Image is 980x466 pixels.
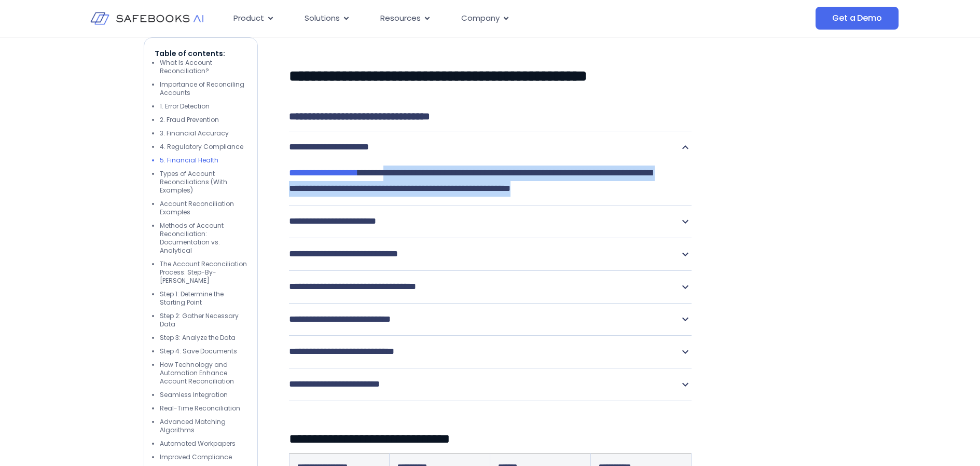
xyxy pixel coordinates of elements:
[461,12,500,24] span: Company
[380,12,421,24] span: Resources
[160,453,247,461] li: Improved Compliance
[160,290,247,306] li: Step 1: Determine the Starting Point
[160,221,247,254] li: Methods of Account Reconciliation: Documentation vs. Analytical
[160,142,247,150] li: 4. Regulatory Compliance
[160,360,247,385] li: How Technology and Automation Enhance Account Reconciliation
[160,169,247,194] li: Types of Account Reconciliations (With Examples)
[160,102,247,110] li: 1. Error Detection
[160,333,247,341] li: Step 3: Analyze the Data
[160,347,247,355] li: Step 4: Save Documents
[160,417,247,434] li: Advanced Matching Algorithms
[160,259,247,284] li: The Account Reconciliation Process: Step-By-[PERSON_NAME]
[233,12,264,24] span: Product
[160,311,247,328] li: Step 2: Gather Necessary Data
[160,156,247,164] li: 5. Financial Health
[160,58,247,75] li: What Is Account Reconciliation?
[160,404,247,412] li: Real-Time Reconciliation
[816,7,898,30] a: Get a Demo
[160,390,247,399] li: Seamless Integration
[225,8,712,29] div: Menu Toggle
[160,80,247,97] li: Importance of Reconciling Accounts
[160,129,247,137] li: 3. Financial Accuracy
[160,439,247,447] li: Automated Workpapers
[832,13,881,23] span: Get a Demo
[305,12,340,24] span: Solutions
[155,48,247,58] p: Table of contents:
[160,115,247,124] li: 2. Fraud Prevention
[225,8,712,29] nav: Menu
[160,199,247,216] li: Account Reconciliation Examples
